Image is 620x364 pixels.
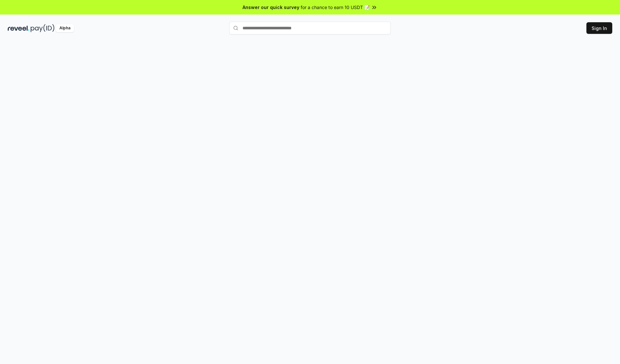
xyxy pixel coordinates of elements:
img: pay_id [31,24,55,32]
span: Answer our quick survey [243,4,299,11]
div: Alpha [56,24,74,32]
img: reveel_dark [8,24,29,32]
button: Sign In [586,22,612,34]
span: for a chance to earn 10 USDT 📝 [301,4,370,11]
